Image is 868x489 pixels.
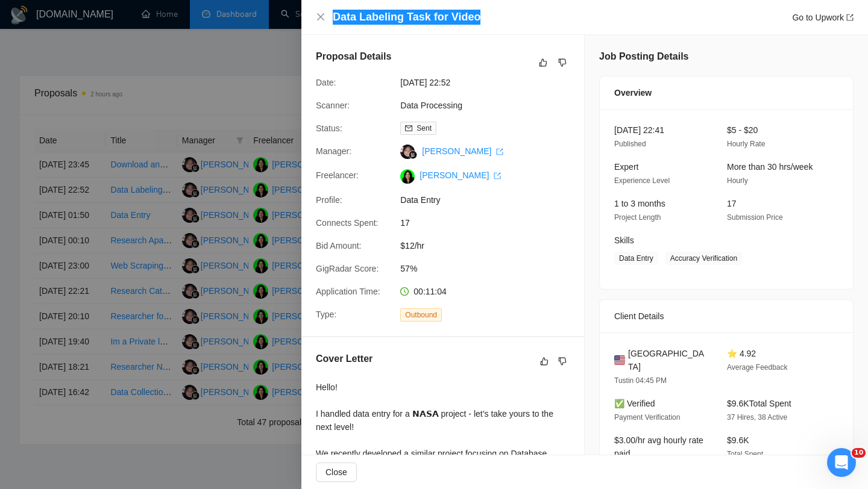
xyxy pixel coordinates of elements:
[316,123,342,133] span: Status:
[400,76,581,89] span: [DATE] 22:52
[727,399,791,408] span: $9.6K Total Spent
[420,170,501,180] a: [PERSON_NAME] export
[316,195,342,205] span: Profile:
[316,170,359,180] span: Freelancer:
[614,252,658,265] span: Data Entry
[540,357,549,366] span: like
[537,354,552,369] button: like
[827,448,856,477] iframe: Intercom live chat
[727,140,765,148] span: Hourly Rate
[727,349,756,358] span: ⭐ 4.92
[400,101,462,110] a: Data Processing
[316,463,357,482] button: Close
[555,354,570,369] button: dislike
[727,413,787,422] span: 37 Hires, 38 Active
[614,140,646,148] span: Published
[727,125,758,135] span: $5 - $20
[496,148,503,155] span: export
[614,413,680,422] span: Payment Verification
[400,308,442,322] span: Outbound
[792,13,854,22] a: Go to Upworkexport
[614,399,655,408] span: ✅ Verified
[414,287,447,296] span: 00:11:04
[400,239,581,252] span: $12/hr
[727,435,749,445] span: $9.6K
[614,176,670,185] span: Experience Level
[316,287,380,296] span: Application Time:
[316,146,351,156] span: Manager:
[316,310,336,319] span: Type:
[316,101,350,110] span: Scanner:
[558,58,567,67] span: dislike
[536,55,550,70] button: like
[316,78,336,87] span: Date:
[422,146,503,156] a: [PERSON_NAME] export
[614,300,838,332] div: Client Details
[614,199,665,208] span: 1 to 3 months
[614,162,638,172] span: Expert
[539,58,547,67] span: like
[316,241,362,251] span: Bid Amount:
[316,218,379,228] span: Connects Spent:
[614,125,664,135] span: [DATE] 22:41
[400,287,409,296] span: clock-circle
[599,49,688,64] h5: Job Posting Details
[727,450,763,458] span: Total Spent
[614,86,652,99] span: Overview
[614,376,667,385] span: Tustin 04:45 PM
[628,347,708,373] span: [GEOGRAPHIC_DATA]
[852,448,866,458] span: 10
[316,264,379,273] span: GigRadar Score:
[325,466,347,479] span: Close
[417,124,432,132] span: Sent
[316,49,391,64] h5: Proposal Details
[494,172,501,179] span: export
[316,12,325,22] span: close
[400,169,415,184] img: c1goVuP_CWJl2YRc4NUJek8H-qrzILrYI06Y4UPcPuP5RvAGnc1CI6AQhfAW2sQ7Vf
[727,176,748,185] span: Hourly
[316,352,373,366] h5: Cover Letter
[614,213,661,222] span: Project Length
[400,262,581,275] span: 57%
[400,216,581,229] span: 17
[727,363,788,372] span: Average Feedback
[333,10,480,25] h4: Data Labeling Task for Video
[409,151,417,159] img: gigradar-bm.png
[555,55,570,70] button: dislike
[614,435,703,458] span: $3.00/hr avg hourly rate paid
[727,162,813,172] span: More than 30 hrs/week
[405,125,412,132] span: mail
[614,235,634,245] span: Skills
[727,199,737,208] span: 17
[558,357,567,366] span: dislike
[316,12,325,22] button: Close
[846,14,854,21] span: export
[400,193,581,207] span: Data Entry
[727,213,783,222] span: Submission Price
[665,252,742,265] span: Accuracy Verification
[614,354,625,367] img: 🇺🇸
